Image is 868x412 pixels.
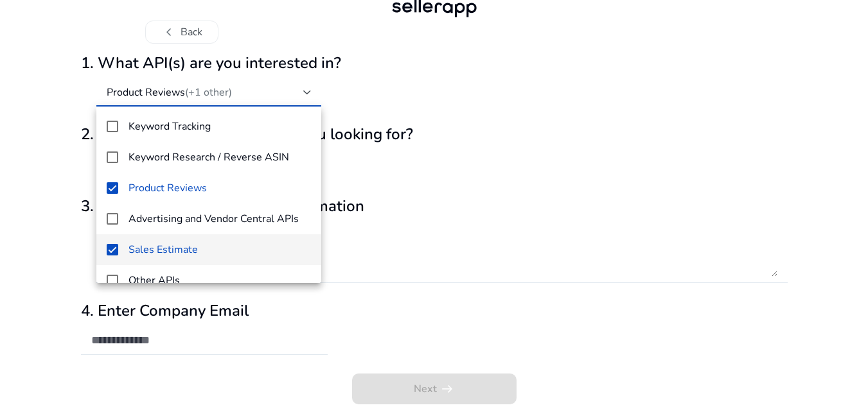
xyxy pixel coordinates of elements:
[128,182,207,194] h4: Product Reviews
[128,121,211,133] h4: Keyword Tracking
[128,244,198,256] h4: Sales Estimate
[128,273,311,288] span: Other APIs
[128,151,289,164] h4: Keyword Research / Reverse ASIN
[128,213,299,225] h4: Advertising and Vendor Central APIs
